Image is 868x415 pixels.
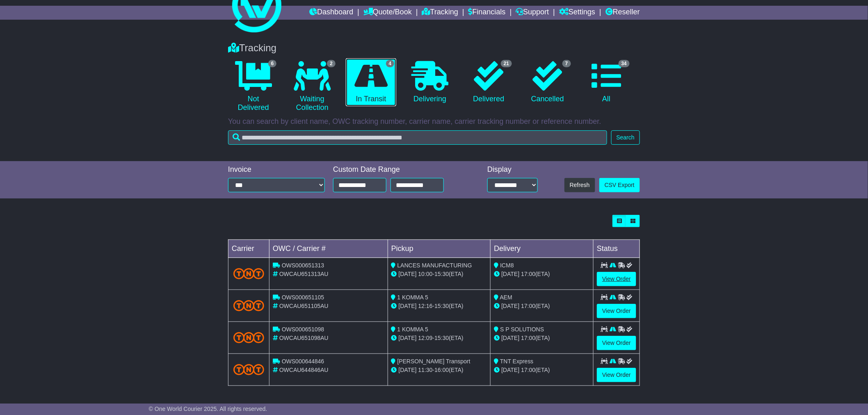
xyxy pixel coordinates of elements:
[418,271,433,277] span: 10:00
[346,58,396,107] a: 4 In Transit
[279,367,329,373] span: OWCAU644846AU
[597,304,636,318] a: View Order
[287,58,337,115] a: 2 Waiting Collection
[282,358,324,365] span: OWS000644846
[521,367,535,373] span: 17:00
[521,271,535,277] span: 17:00
[233,300,264,311] img: TNT_Domestic.png
[501,335,519,341] span: [DATE]
[619,60,630,67] span: 34
[501,303,519,309] span: [DATE]
[494,302,590,310] div: (ETA)
[418,335,433,341] span: 12:09
[500,262,514,269] span: ICM8
[233,332,264,343] img: TNT_Domestic.png
[434,271,449,277] span: 15:30
[397,358,471,365] span: [PERSON_NAME] Transport
[397,262,472,269] span: LANCES MANUFACTURING
[327,60,336,67] span: 2
[422,6,458,20] a: Tracking
[282,294,324,301] span: OWS000651105
[500,326,544,333] span: S P SOLUTIONS
[228,165,325,174] div: Invoice
[494,270,590,278] div: (ETA)
[279,271,329,277] span: OWCAU651313AU
[391,270,487,278] div: - (ETA)
[282,326,324,333] span: OWS000651098
[418,367,433,373] span: 11:30
[491,240,594,258] td: Delivery
[501,60,512,67] span: 21
[468,6,506,20] a: Financials
[397,326,428,333] span: 1 KOMMA 5
[388,240,491,258] td: Pickup
[434,335,449,341] span: 15:30
[599,178,640,192] a: CSV Export
[386,60,395,67] span: 4
[333,165,465,174] div: Custom Date Range
[494,366,590,374] div: (ETA)
[501,367,519,373] span: [DATE]
[149,406,267,412] span: © One World Courier 2025. All rights reserved.
[233,268,264,279] img: TNT_Domestic.png
[224,42,644,54] div: Tracking
[521,303,535,309] span: 17:00
[597,336,636,350] a: View Order
[564,178,595,192] button: Refresh
[228,240,270,258] td: Carrier
[605,6,640,20] a: Reseller
[363,6,412,20] a: Quote/Book
[597,272,636,286] a: View Order
[399,271,417,277] span: [DATE]
[434,303,449,309] span: 15:30
[494,334,590,342] div: (ETA)
[391,366,487,374] div: - (ETA)
[397,294,428,301] span: 1 KOMMA 5
[581,58,632,107] a: 34 All
[391,302,487,310] div: - (ETA)
[268,60,277,67] span: 6
[500,294,512,301] span: AEM
[228,117,640,126] p: You can search by client name, OWC tracking number, carrier name, carrier tracking number or refe...
[399,335,417,341] span: [DATE]
[434,367,449,373] span: 16:00
[487,165,538,174] div: Display
[501,271,519,277] span: [DATE]
[594,240,640,258] td: Status
[399,367,417,373] span: [DATE]
[516,6,549,20] a: Support
[282,262,324,269] span: OWS000651313
[597,368,636,382] a: View Order
[279,303,329,309] span: OWCAU651105AU
[522,58,573,107] a: 7 Cancelled
[270,240,388,258] td: OWC / Carrier #
[521,335,535,341] span: 17:00
[391,334,487,342] div: - (ETA)
[559,6,595,20] a: Settings
[309,6,353,20] a: Dashboard
[279,335,329,341] span: OWCAU651098AU
[233,364,264,375] img: TNT_Domestic.png
[228,58,279,115] a: 6 Not Delivered
[500,358,533,365] span: TNT Express
[404,58,455,107] a: Delivering
[464,58,514,107] a: 21 Delivered
[562,60,571,67] span: 7
[418,303,433,309] span: 12:16
[399,303,417,309] span: [DATE]
[611,130,640,145] button: Search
